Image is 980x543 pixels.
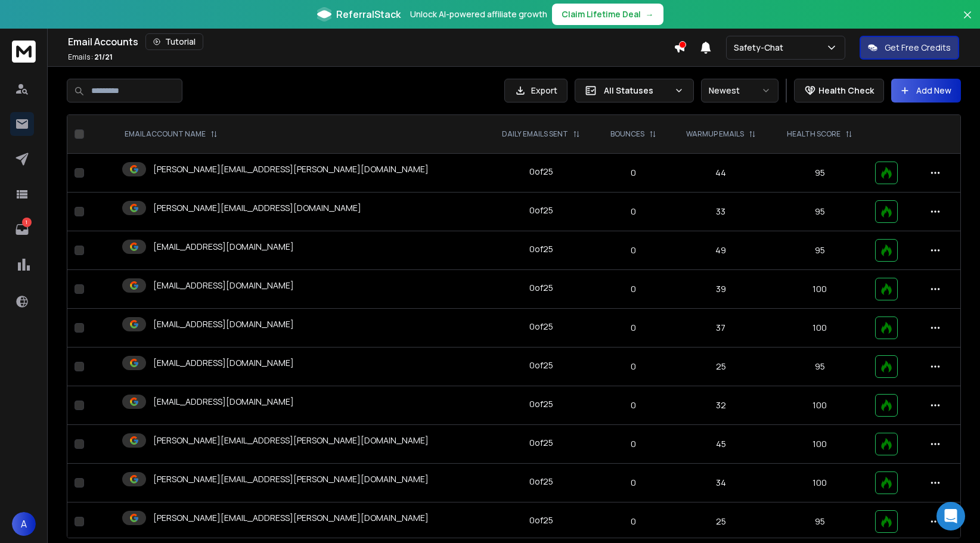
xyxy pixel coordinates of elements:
[671,425,772,464] td: 45
[604,167,663,179] p: 0
[771,154,868,193] td: 95
[671,231,772,270] td: 49
[671,270,772,309] td: 39
[686,129,744,139] p: WARMUP EMAILS
[671,193,772,231] td: 33
[153,202,361,214] p: [PERSON_NAME][EMAIL_ADDRESS][DOMAIN_NAME]
[860,36,959,60] button: Get Free Credits
[671,464,772,502] td: 34
[885,42,951,54] p: Get Free Credits
[734,42,788,54] p: Safety-Chat
[153,357,294,369] p: [EMAIL_ADDRESS][DOMAIN_NAME]
[604,516,663,528] p: 0
[22,218,32,227] p: 1
[145,33,203,50] button: Tutorial
[771,270,868,309] td: 100
[529,204,553,216] div: 0 of 25
[671,386,772,425] td: 32
[153,280,294,291] p: [EMAIL_ADDRESS][DOMAIN_NAME]
[153,318,294,330] p: [EMAIL_ADDRESS][DOMAIN_NAME]
[529,166,553,178] div: 0 of 25
[529,514,553,526] div: 0 of 25
[936,502,965,530] div: Open Intercom Messenger
[671,154,772,193] td: 44
[818,85,874,97] p: Health Check
[671,309,772,347] td: 37
[960,7,975,36] button: Close banner
[604,438,663,450] p: 0
[153,396,294,408] p: [EMAIL_ADDRESS][DOMAIN_NAME]
[771,386,868,425] td: 100
[153,435,429,446] p: [PERSON_NAME][EMAIL_ADDRESS][PERSON_NAME][DOMAIN_NAME]
[529,321,553,333] div: 0 of 25
[410,8,547,20] p: Unlock AI-powered affiliate growth
[94,52,113,62] span: 21 / 21
[671,502,772,541] td: 25
[12,512,36,536] button: A
[794,79,884,103] button: Health Check
[153,163,429,175] p: [PERSON_NAME][EMAIL_ADDRESS][PERSON_NAME][DOMAIN_NAME]
[529,476,553,488] div: 0 of 25
[529,282,553,294] div: 0 of 25
[604,477,663,489] p: 0
[604,322,663,334] p: 0
[125,129,218,139] div: EMAIL ACCOUNT NAME
[771,502,868,541] td: 95
[336,7,401,21] span: ReferralStack
[153,512,429,524] p: [PERSON_NAME][EMAIL_ADDRESS][PERSON_NAME][DOMAIN_NAME]
[701,79,779,103] button: Newest
[529,359,553,371] div: 0 of 25
[787,129,841,139] p: HEALTH SCORE
[504,79,567,103] button: Export
[604,399,663,411] p: 0
[604,361,663,373] p: 0
[891,79,961,103] button: Add New
[68,52,113,62] p: Emails :
[68,33,674,50] div: Email Accounts
[610,129,644,139] p: BOUNCES
[604,85,669,97] p: All Statuses
[604,283,663,295] p: 0
[771,309,868,347] td: 100
[529,243,553,255] div: 0 of 25
[771,347,868,386] td: 95
[529,398,553,410] div: 0 of 25
[604,206,663,218] p: 0
[646,8,654,20] span: →
[604,244,663,256] p: 0
[502,129,568,139] p: DAILY EMAILS SENT
[552,4,663,25] button: Claim Lifetime Deal→
[153,241,294,253] p: [EMAIL_ADDRESS][DOMAIN_NAME]
[771,464,868,502] td: 100
[10,218,34,241] a: 1
[771,193,868,231] td: 95
[529,437,553,449] div: 0 of 25
[771,425,868,464] td: 100
[671,347,772,386] td: 25
[153,473,429,485] p: [PERSON_NAME][EMAIL_ADDRESS][PERSON_NAME][DOMAIN_NAME]
[771,231,868,270] td: 95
